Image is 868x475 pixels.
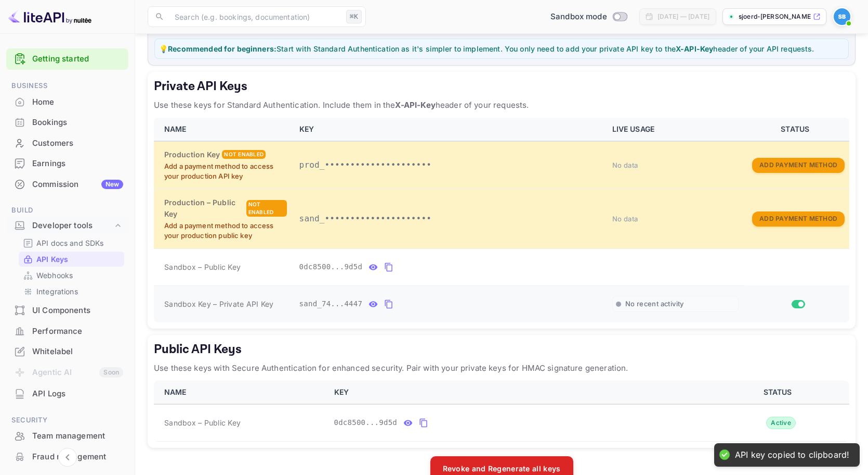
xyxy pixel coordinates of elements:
th: LIVE USAGE [606,118,745,141]
th: STATUS [745,118,849,141]
div: Customers [6,133,128,154]
span: No recent activity [625,299,684,308]
p: Add a payment method to access your production API key [164,161,287,182]
span: Sandbox Key – Private API Key [164,299,273,308]
a: Fraud management [6,447,128,466]
img: LiteAPI logo [8,8,91,25]
div: Getting started [6,48,128,70]
p: API docs and SDKs [36,238,104,248]
div: API key copied to clipboard! [735,449,849,460]
h6: Production – Public Key [164,197,244,220]
a: Add Payment Method [752,160,845,169]
a: Getting started [32,53,123,65]
div: API docs and SDKs [19,235,124,251]
div: UI Components [32,305,123,317]
div: [DATE] — [DATE] [657,12,709,21]
div: Developer tools [6,217,128,235]
button: Collapse navigation [58,448,77,467]
div: Customers [32,137,123,149]
div: Developer tools [32,220,113,232]
div: Commission [32,179,123,191]
p: Integrations [36,286,78,297]
p: API Keys [36,254,68,265]
span: Business [6,80,128,92]
div: Integrations [19,284,124,299]
a: Earnings [6,154,128,173]
div: New [101,180,123,189]
th: NAME [154,118,293,141]
div: Webhooks [19,268,124,283]
span: No data [612,215,638,223]
div: Whitelabel [32,346,123,358]
div: Home [32,96,123,108]
div: Performance [6,321,128,342]
a: UI Components [6,301,128,320]
th: KEY [293,118,606,141]
a: API docs and SDKs [23,238,120,248]
div: API Logs [32,388,123,400]
div: Bookings [32,117,123,129]
div: API Keys [19,252,124,267]
input: Search (e.g. bookings, documentation) [168,6,342,27]
a: Customers [6,133,128,153]
h5: Public API Keys [154,341,849,358]
span: Security [6,415,128,426]
span: 0dc8500...9d5d [299,261,363,272]
button: Add Payment Method [752,211,845,227]
strong: Recommended for beginners: [168,44,277,53]
a: Team management [6,426,128,445]
div: Earnings [32,158,123,170]
div: Whitelabel [6,342,128,362]
img: Sjoerd Brouwer [834,8,850,25]
th: KEY [328,381,711,404]
p: 💡 Start with Standard Authentication as it's simpler to implement. You only need to add your priv... [159,43,844,54]
button: Add Payment Method [752,158,845,173]
a: Performance [6,321,128,341]
span: No data [612,161,638,169]
a: Webhooks [23,270,120,281]
strong: X-API-Key [676,44,713,53]
table: private api keys table [154,118,849,322]
a: API Logs [6,384,128,403]
div: Fraud management [6,447,128,467]
div: Active [766,417,796,429]
th: STATUS [710,381,849,404]
div: Not enabled [246,200,287,217]
div: Fraud management [32,451,123,463]
a: Bookings [6,113,128,132]
span: Sandbox mode [550,11,607,23]
p: sjoerd-[PERSON_NAME]-31m15.n... [739,12,811,21]
a: Whitelabel [6,342,128,361]
div: UI Components [6,301,128,321]
a: API Keys [23,254,120,265]
span: Sandbox – Public Key [164,261,241,272]
div: API Logs [6,384,128,404]
a: Home [6,92,128,111]
span: Build [6,205,128,216]
p: prod_••••••••••••••••••••• [299,159,600,171]
h5: Private API Keys [154,78,849,95]
p: Use these keys for Standard Authentication. Include them in the header of your requests. [154,99,849,111]
div: ⌘K [346,10,362,23]
strong: X-API-Key [395,100,435,110]
p: sand_••••••••••••••••••••• [299,213,600,225]
h6: Production Key [164,149,220,160]
span: Sandbox – Public Key [164,417,241,428]
th: NAME [154,381,328,404]
p: Webhooks [36,270,73,281]
div: Earnings [6,154,128,174]
p: Add a payment method to access your production public key [164,221,287,241]
div: Performance [32,326,123,337]
div: Not enabled [222,150,266,159]
a: Integrations [23,286,120,297]
div: Team management [32,430,123,442]
table: public api keys table [154,381,849,442]
a: CommissionNew [6,174,128,194]
div: Bookings [6,113,128,133]
div: CommissionNew [6,174,128,195]
span: sand_74...4447 [299,298,363,309]
a: Add Payment Method [752,214,845,222]
span: 0dc8500...9d5d [334,417,398,428]
p: Use these keys with Secure Authentication for enhanced security. Pair with your private keys for ... [154,362,849,374]
div: Home [6,92,128,113]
